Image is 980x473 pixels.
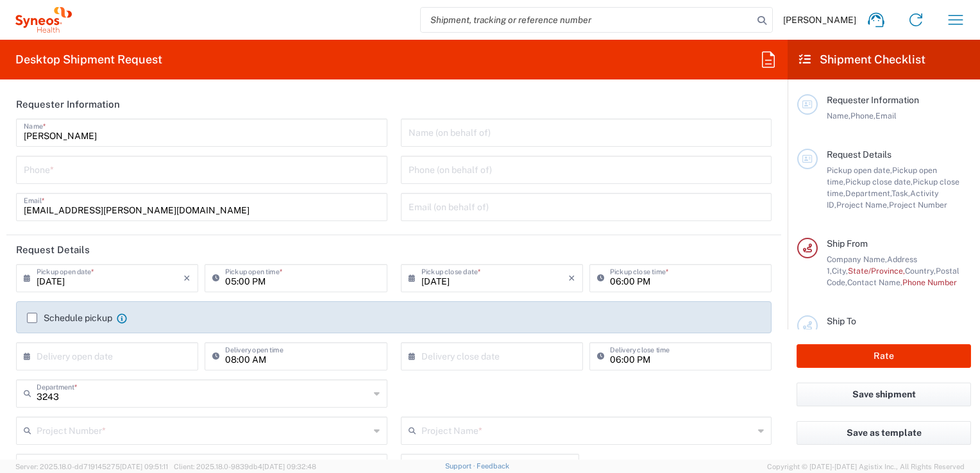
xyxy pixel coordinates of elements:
[174,463,316,470] span: Client: 2025.18.0-9839db4
[568,268,575,288] i: ×
[15,52,162,67] h2: Desktop Shipment Request
[836,200,889,210] span: Project Name,
[797,344,971,368] button: Rate
[827,254,887,264] span: Company Name,
[797,421,971,445] button: Save as template
[120,463,168,470] span: [DATE] 09:51:11
[832,266,848,276] span: City,
[827,95,919,105] span: Requester Information
[477,462,509,470] a: Feedback
[875,111,897,120] span: Email
[783,14,856,26] span: [PERSON_NAME]
[15,463,168,470] span: Server: 2025.18.0-dd719145275
[827,165,892,175] span: Pickup open date,
[902,278,957,287] span: Phone Number
[16,98,120,111] h2: Requester Information
[827,316,856,326] span: Ship To
[27,313,112,323] label: Schedule pickup
[262,463,316,470] span: [DATE] 09:32:48
[847,278,902,287] span: Contact Name,
[889,200,947,210] span: Project Number
[827,238,868,249] span: Ship From
[797,383,971,406] button: Save shipment
[767,461,965,472] span: Copyright © [DATE]-[DATE] Agistix Inc., All Rights Reserved
[799,52,925,67] h2: Shipment Checklist
[421,8,753,32] input: Shipment, tracking or reference number
[850,111,875,120] span: Phone,
[845,188,891,198] span: Department,
[891,188,910,198] span: Task,
[827,149,891,160] span: Request Details
[905,266,936,276] span: Country,
[845,177,913,187] span: Pickup close date,
[827,111,850,120] span: Name,
[183,268,190,288] i: ×
[16,244,90,256] h2: Request Details
[445,462,477,470] a: Support
[848,266,905,276] span: State/Province,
